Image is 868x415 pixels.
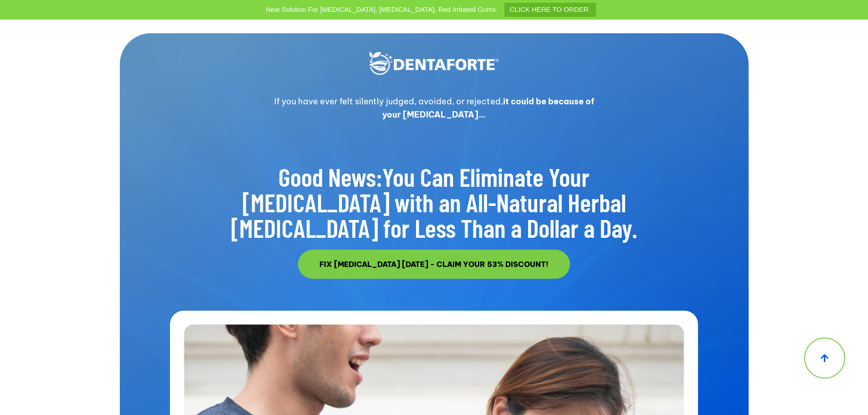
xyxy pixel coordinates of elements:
[271,95,597,122] p: If you have ever felt silently judged, avoided, or rejected,
[298,250,570,279] a: FIX [MEDICAL_DATA] [DATE] - CLAIM YOUR 53% DISCOUNT!
[504,3,596,17] a: CLICK HERE TO ORDER.
[382,96,594,120] strong: it could be because of your [MEDICAL_DATA]…
[278,161,382,192] u: Good News:
[226,164,643,241] h2: You Can Eliminate Your [MEDICAL_DATA] with an All-Natural Herbal [MEDICAL_DATA] for Less Than a D...
[319,261,549,268] span: FIX [MEDICAL_DATA] [DATE] - CLAIM YOUR 53% DISCOUNT!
